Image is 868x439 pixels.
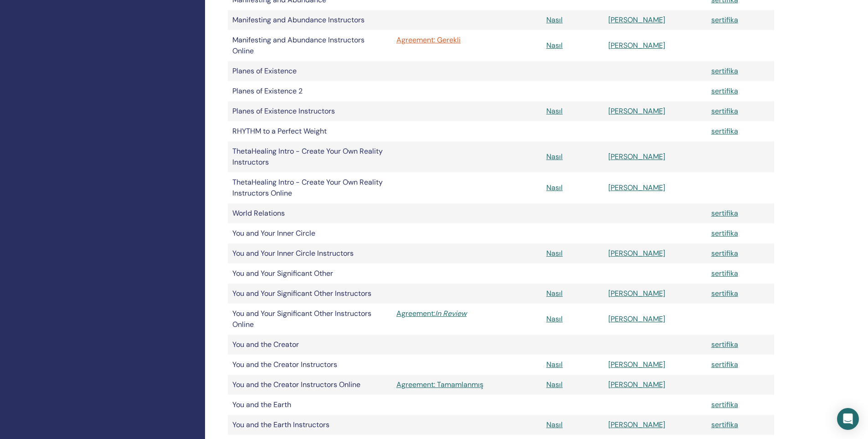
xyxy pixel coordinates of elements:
[711,15,738,25] a: sertifika
[711,400,738,409] a: sertifika
[228,172,392,203] td: ThetaHealing Intro - Create Your Own Reality Instructors Online
[608,314,665,324] a: [PERSON_NAME]
[228,335,392,355] td: You and the Creator
[608,15,665,25] a: [PERSON_NAME]
[711,289,738,298] a: sertifika
[228,81,392,101] td: Planes of Existence 2
[228,141,392,172] td: ThetaHealing Intro - Create Your Own Reality Instructors
[546,183,563,192] a: Nasıl
[546,360,563,369] a: Nasıl
[228,304,392,335] td: You and Your Significant Other Instructors Online
[228,61,392,81] td: Planes of Existence
[608,106,665,116] a: [PERSON_NAME]
[228,223,392,243] td: You and Your Inner Circle
[228,395,392,415] td: You and the Earth
[711,269,738,278] a: sertifika
[396,379,537,390] a: Agreement: Tamamlanmış
[608,152,665,161] a: [PERSON_NAME]
[546,152,563,161] a: Nasıl
[608,248,665,258] a: [PERSON_NAME]
[228,415,392,435] td: You and the Earth Instructors
[546,248,563,258] a: Nasıl
[228,121,392,141] td: RHYTHM to a Perfect Weight
[546,106,563,116] a: Nasıl
[608,360,665,369] a: [PERSON_NAME]
[837,408,859,430] div: Open Intercom Messenger
[546,420,563,429] a: Nasıl
[228,284,392,304] td: You and Your Significant Other Instructors
[228,10,392,30] td: Manifesting and Abundance Instructors
[228,263,392,284] td: You and Your Significant Other
[711,248,738,258] a: sertifika
[711,86,738,96] a: sertifika
[711,126,738,136] a: sertifika
[546,289,563,298] a: Nasıl
[608,183,665,192] a: [PERSON_NAME]
[711,360,738,369] a: sertifika
[228,203,392,223] td: World Relations
[396,308,537,319] a: Agreement:In Review
[546,314,563,324] a: Nasıl
[608,41,665,50] a: [PERSON_NAME]
[546,41,563,50] a: Nasıl
[608,420,665,429] a: [PERSON_NAME]
[608,289,665,298] a: [PERSON_NAME]
[228,375,392,395] td: You and the Creator Instructors Online
[435,309,467,318] i: In Review
[228,243,392,263] td: You and Your Inner Circle Instructors
[711,208,738,218] a: sertifika
[396,35,537,46] a: Agreement: Gerekli
[711,340,738,349] a: sertifika
[711,420,738,429] a: sertifika
[546,15,563,25] a: Nasıl
[228,101,392,121] td: Planes of Existence Instructors
[608,380,665,389] a: [PERSON_NAME]
[228,355,392,375] td: You and the Creator Instructors
[228,30,392,61] td: Manifesting and Abundance Instructors Online
[711,228,738,238] a: sertifika
[711,106,738,116] a: sertifika
[546,380,563,389] a: Nasıl
[711,66,738,76] a: sertifika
